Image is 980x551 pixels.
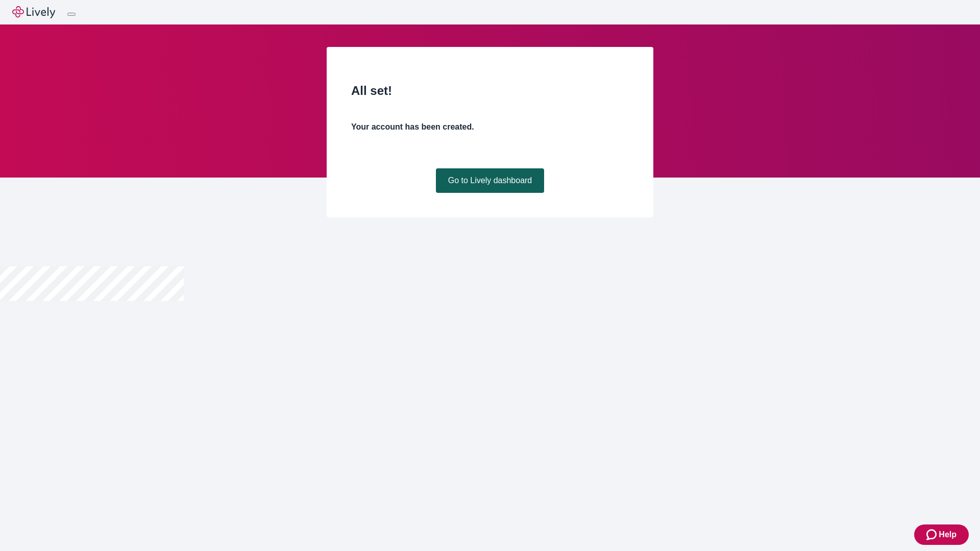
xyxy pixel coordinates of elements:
a: Go to Lively dashboard [436,168,545,193]
svg: Zendesk support icon [926,529,939,541]
h2: All set! [351,82,629,100]
img: Lively [12,6,55,18]
h4: Your account has been created. [351,121,629,133]
span: Help [939,529,957,541]
button: Zendesk support iconHelp [914,524,969,545]
button: Log out [67,13,76,16]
